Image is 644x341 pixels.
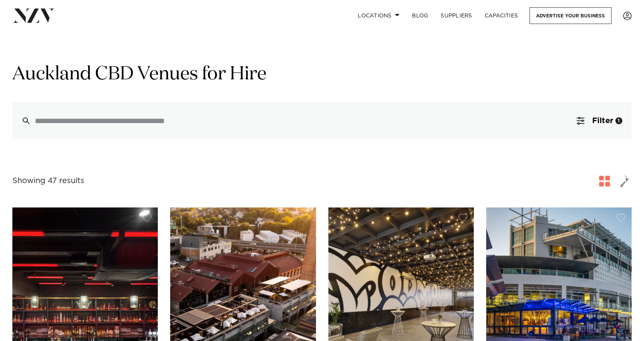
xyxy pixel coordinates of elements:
[12,62,632,87] h1: Auckland CBD Venues for Hire
[12,175,84,187] div: Showing 47 results
[352,7,406,24] a: Locations
[567,102,632,139] button: Filter1
[530,7,612,24] a: Advertise your business
[12,9,55,22] img: nzv-logo.png
[592,117,613,125] span: Filter
[406,7,434,24] a: BLOG
[478,7,524,24] a: Capacities
[615,117,622,124] div: 1
[434,7,478,24] a: SUPPLIERS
